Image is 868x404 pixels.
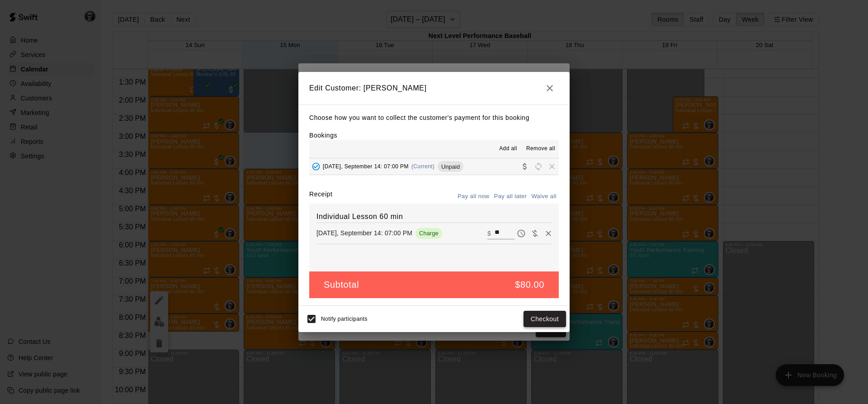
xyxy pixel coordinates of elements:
button: Remove all [523,142,559,156]
span: Reschedule [532,163,545,170]
span: Remove [545,163,559,170]
label: Bookings [309,132,337,139]
span: Unpaid [438,163,463,170]
button: Add all [494,142,523,156]
span: Add all [499,144,517,153]
button: Added - Collect Payment[DATE], September 14: 07:00 PM(Current)UnpaidCollect paymentRescheduleRemove [309,158,559,175]
button: Checkout [524,311,566,328]
span: Collect payment [518,163,532,170]
p: $ [487,229,491,238]
label: Receipt [309,190,332,204]
h6: Individual Lesson 60 min [316,211,552,223]
button: Pay all now [455,190,492,204]
span: Waive payment [528,229,542,237]
h2: Edit Customer: [PERSON_NAME] [298,72,570,105]
p: Choose how you want to collect the customer's payment for this booking [309,112,559,124]
span: [DATE], September 14: 07:00 PM [323,163,409,170]
h5: $80.00 [515,279,544,291]
span: Notify participants [321,316,368,322]
button: Pay all later [492,190,529,204]
button: Waive all [529,190,559,204]
span: (Current) [411,163,435,170]
button: Added - Collect Payment [309,160,323,173]
h5: Subtotal [324,279,359,291]
button: Remove [542,227,555,240]
span: Pay later [514,229,528,237]
span: Remove all [526,144,555,153]
span: Charge [415,230,442,237]
p: [DATE], September 14: 07:00 PM [316,228,412,238]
